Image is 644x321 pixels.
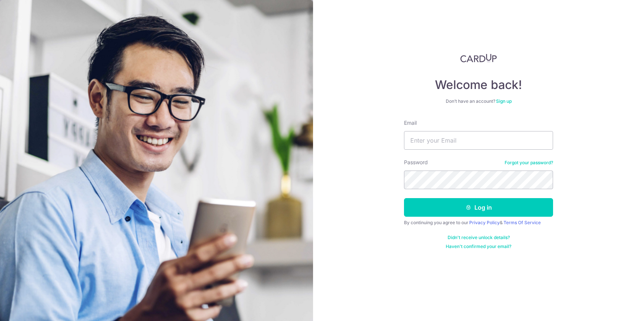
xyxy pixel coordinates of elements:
[404,119,417,127] label: Email
[404,198,553,217] button: Log in
[460,54,497,63] img: CardUp Logo
[503,220,541,225] a: Terms Of Service
[496,98,512,104] a: Sign up
[469,220,500,225] a: Privacy Policy
[446,244,511,250] a: Haven't confirmed your email?
[505,160,553,166] a: Forgot your password?
[404,159,428,166] label: Password
[404,220,553,226] div: By continuing you agree to our &
[404,77,553,92] h4: Welcome back!
[404,131,553,150] input: Enter your Email
[448,235,510,241] a: Didn't receive unlock details?
[404,98,553,104] div: Don’t have an account?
